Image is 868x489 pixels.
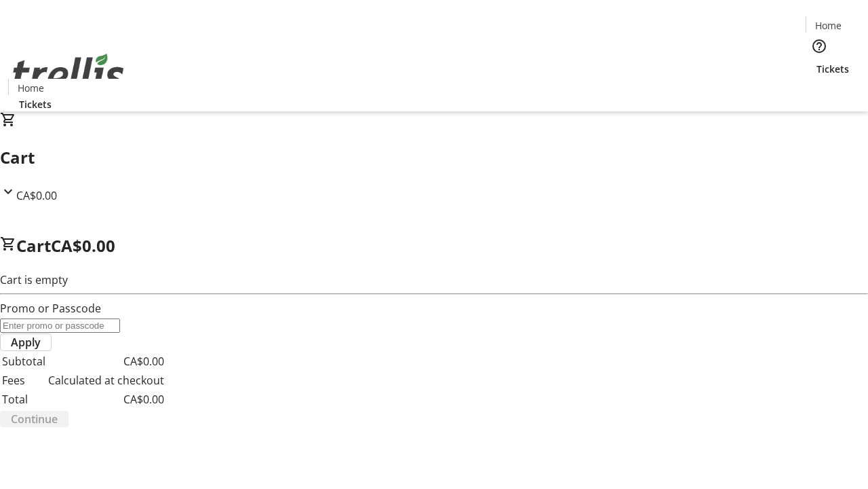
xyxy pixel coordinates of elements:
[1,391,46,408] td: Total
[51,234,115,257] span: CA$0.00
[9,81,52,95] a: Home
[11,334,41,350] span: Apply
[47,391,165,408] td: CA$0.00
[18,81,44,95] span: Home
[47,352,165,370] td: CA$0.00
[806,33,833,60] button: Help
[1,352,46,370] td: Subtotal
[47,372,165,389] td: Calculated at checkout
[8,39,129,107] img: Orient E2E Organization qGbegImJ8M's Logo
[19,97,52,111] span: Tickets
[816,62,849,76] span: Tickets
[806,76,833,103] button: Cart
[1,372,46,389] td: Fees
[16,188,57,203] span: CA$0.00
[8,97,62,111] a: Tickets
[815,18,842,33] span: Home
[806,62,860,76] a: Tickets
[806,18,850,33] a: Home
